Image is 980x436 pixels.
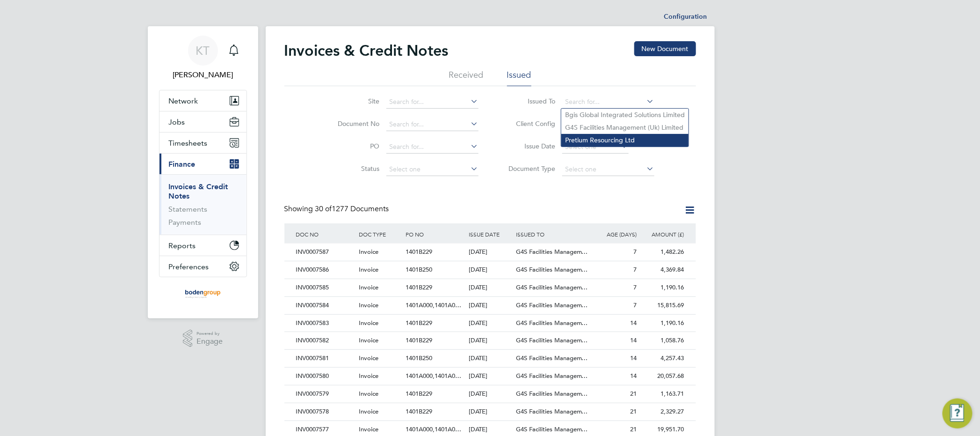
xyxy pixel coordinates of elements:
[406,407,433,415] span: 1401B229
[284,41,449,60] h2: Invoices & Credit Notes
[664,7,707,26] li: Configuration
[516,266,588,273] span: G4S Facilities Managem…
[315,204,332,214] span: 30 of
[516,301,588,309] span: G4S Facilities Managem…
[406,372,462,380] span: 1401A000,1401A0…
[631,390,637,398] span: 21
[386,96,479,109] input: Search for...
[516,390,588,398] span: G4S Facilities Managem…
[631,407,637,415] span: 21
[160,111,247,132] button: Jobs
[631,354,637,362] span: 14
[406,319,433,327] span: 1401B229
[169,139,208,148] span: Timesheets
[639,368,687,385] div: 20,057.68
[196,330,223,338] span: Powered by
[631,336,637,344] span: 14
[159,287,247,302] a: Go to home page
[466,223,514,245] div: ISSUE DATE
[294,297,356,314] div: INV0007584
[466,350,514,367] div: [DATE]
[634,301,637,309] span: 7
[294,223,356,245] div: DOC NO
[466,315,514,332] div: [DATE]
[160,174,247,235] div: Finance
[406,301,462,309] span: 1401A000,1401A0…
[562,163,654,176] input: Select one
[326,97,380,105] label: Site
[406,354,433,362] span: 1401B250
[561,121,689,134] li: G4S Facilities Management (Uk) Limited
[148,26,258,318] nav: Main navigation
[562,96,654,109] input: Search for...
[634,283,637,291] span: 7
[516,407,588,415] span: G4S Facilities Managem…
[359,319,378,327] span: Invoice
[294,385,356,403] div: INV0007579
[639,403,687,421] div: 2,329.27
[639,350,687,367] div: 4,257.43
[466,332,514,349] div: [DATE]
[466,297,514,314] div: [DATE]
[326,164,380,173] label: Status
[159,69,247,81] span: Karl Turner
[386,163,479,176] input: Select one
[943,399,973,429] button: Engage Resource Center
[359,283,378,291] span: Invoice
[639,315,687,332] div: 1,190.16
[169,241,196,250] span: Reports
[466,403,514,421] div: [DATE]
[406,390,433,398] span: 1401B229
[326,142,380,150] label: PO
[502,119,556,128] label: Client Config
[169,182,228,200] a: Invoices & Credit Notes
[592,223,639,245] div: AGE (DAYS)
[169,262,209,271] span: Preferences
[359,354,378,362] span: Invoice
[294,403,356,421] div: INV0007578
[406,425,462,433] span: 1401A000,1401A0…
[356,223,404,245] div: DOC TYPE
[639,385,687,403] div: 1,163.71
[516,372,588,380] span: G4S Facilities Managem…
[169,218,202,227] a: Payments
[294,315,356,332] div: INV0007583
[561,134,689,147] li: Pretium Resourcing Ltd
[514,223,592,245] div: ISSUED TO
[169,96,198,105] span: Network
[406,283,433,291] span: 1401B229
[406,336,433,344] span: 1401B229
[284,204,391,214] div: Showing
[631,319,637,327] span: 14
[639,279,687,296] div: 1,190.16
[561,109,689,121] li: Bgis Global Integrated Solutions Limited
[631,372,637,380] span: 14
[359,301,378,309] span: Invoice
[315,204,389,214] span: 1277 Documents
[359,248,378,256] span: Invoice
[631,425,637,433] span: 21
[160,133,247,153] button: Timesheets
[386,118,479,131] input: Search for...
[359,425,378,433] span: Invoice
[502,97,556,105] label: Issued To
[502,164,556,173] label: Document Type
[196,338,223,346] span: Engage
[466,244,514,261] div: [DATE]
[406,248,433,256] span: 1401B229
[183,330,223,347] a: Powered byEngage
[169,160,196,169] span: Finance
[516,425,588,433] span: G4S Facilities Managem…
[639,332,687,349] div: 1,058.76
[634,266,637,273] span: 7
[169,118,185,126] span: Jobs
[359,407,378,415] span: Invoice
[404,223,466,245] div: PO NO
[639,261,687,279] div: 4,369.84
[160,256,247,277] button: Preferences
[294,350,356,367] div: INV0007581
[359,266,378,273] span: Invoice
[160,235,247,256] button: Reports
[639,244,687,261] div: 1,482.26
[639,223,687,245] div: AMOUNT (£)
